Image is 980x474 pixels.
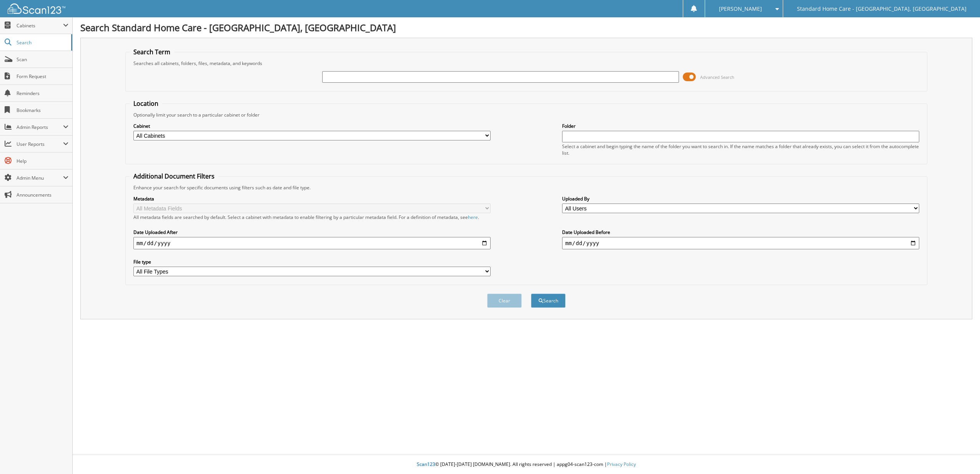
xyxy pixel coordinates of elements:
span: [PERSON_NAME] [719,7,762,11]
label: Date Uploaded After [133,229,491,235]
span: Bookmarks [17,107,68,113]
a: Privacy Policy [607,461,636,467]
div: Select a cabinet and begin typing the name of the folder you want to search in. If the name match... [562,143,919,156]
legend: Search Term [130,48,174,56]
span: Admin Menu [17,175,63,181]
label: File type [133,259,491,265]
label: Cabinet [133,123,491,129]
span: User Reports [17,141,63,147]
legend: Additional Document Filters [130,172,218,180]
span: Cabinets [17,22,63,29]
span: Help [17,158,68,164]
input: start [133,237,491,249]
span: Advanced Search [700,74,734,80]
legend: Location [130,99,162,108]
iframe: Chat Widget [942,437,980,474]
div: Searches all cabinets, folders, files, metadata, and keywords [130,60,923,67]
span: Search [17,39,67,46]
span: Scan123 [417,461,435,467]
a: here [468,214,478,220]
label: Uploaded By [562,195,919,202]
label: Metadata [133,195,491,202]
label: Date Uploaded Before [562,229,919,235]
img: scan123-logo-white.svg [8,3,65,14]
span: Form Request [17,73,68,80]
div: © [DATE]-[DATE] [DOMAIN_NAME]. All rights reserved | appg04-scan123-com | [73,455,980,474]
span: Announcements [17,192,68,198]
span: Admin Reports [17,124,63,130]
div: All metadata fields are searched by default. Select a cabinet with metadata to enable filtering b... [133,214,491,220]
label: Folder [562,123,919,129]
input: end [562,237,919,249]
button: Clear [487,294,522,308]
span: Standard Home Care - [GEOGRAPHIC_DATA], [GEOGRAPHIC_DATA] [797,7,967,11]
button: Search [531,294,566,308]
div: Optionally limit your search to a particular cabinet or folder [130,112,923,118]
h1: Search Standard Home Care - [GEOGRAPHIC_DATA], [GEOGRAPHIC_DATA] [80,21,972,34]
div: Enhance your search for specific documents using filters such as date and file type. [130,184,923,191]
span: Scan [17,56,68,63]
span: Reminders [17,90,68,97]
